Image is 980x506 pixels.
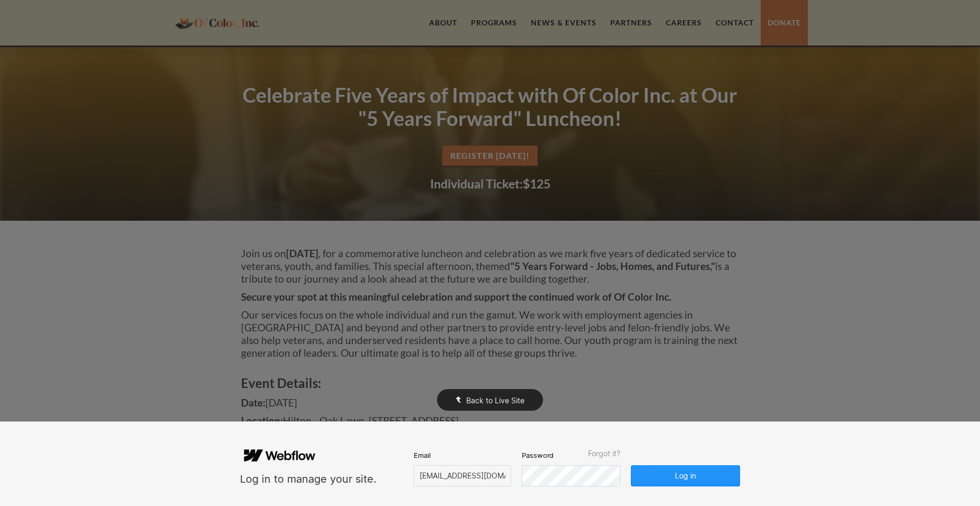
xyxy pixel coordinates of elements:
span: Forgot it? [588,449,620,458]
span: Back to Live Site [466,396,524,405]
button: Log in [631,465,740,486]
div: Log in to manage your site. [240,472,377,486]
span: Password [522,450,554,460]
span: Email [414,450,430,460]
